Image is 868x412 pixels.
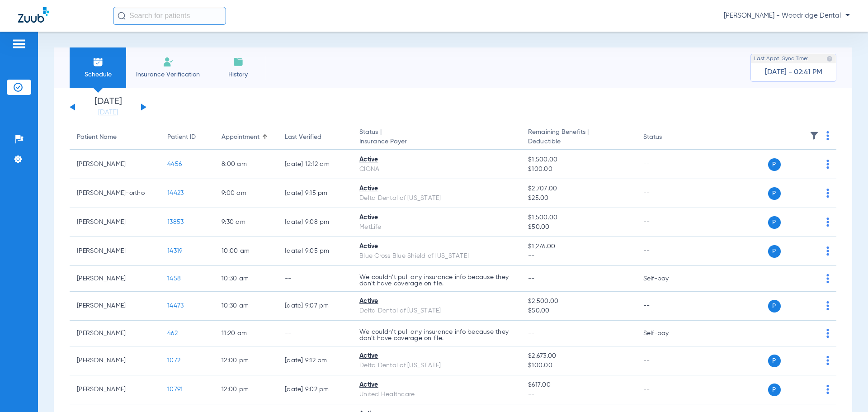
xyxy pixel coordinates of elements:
[636,321,697,346] td: Self-pay
[528,275,535,282] span: --
[278,375,352,404] td: [DATE] 9:02 PM
[826,246,829,256] img: group-dot-blue.svg
[70,237,160,266] td: [PERSON_NAME]
[636,179,697,208] td: --
[768,300,781,313] span: P
[70,292,160,321] td: [PERSON_NAME]
[278,292,352,321] td: [DATE] 9:07 PM
[359,297,514,306] div: Active
[826,301,829,310] img: group-dot-blue.svg
[826,274,829,283] img: group-dot-blue.svg
[528,380,628,390] span: $617.00
[528,351,628,361] span: $2,673.00
[167,330,178,336] span: 462
[167,275,181,282] span: 1458
[214,179,278,208] td: 9:00 AM
[636,208,697,237] td: --
[528,330,535,336] span: --
[81,97,135,117] li: [DATE]
[768,158,781,171] span: P
[636,125,697,150] th: Status
[826,218,829,227] img: group-dot-blue.svg
[528,165,628,174] span: $100.00
[76,70,119,79] span: Schedule
[214,346,278,375] td: 12:00 PM
[352,125,521,150] th: Status |
[359,361,514,370] div: Delta Dental of [US_STATE]
[528,155,628,165] span: $1,500.00
[826,131,829,140] img: group-dot-blue.svg
[214,208,278,237] td: 9:30 AM
[167,357,180,364] span: 1072
[826,356,829,365] img: group-dot-blue.svg
[754,54,808,63] span: Last Appt. Sync Time:
[636,375,697,404] td: --
[826,160,829,169] img: group-dot-blue.svg
[167,219,184,225] span: 13853
[214,321,278,346] td: 11:20 AM
[636,237,697,266] td: --
[359,380,514,390] div: Active
[163,57,174,67] img: Manual Insurance Verification
[70,208,160,237] td: [PERSON_NAME]
[528,194,628,203] span: $25.00
[528,390,628,399] span: --
[359,351,514,361] div: Active
[70,375,160,404] td: [PERSON_NAME]
[768,187,781,200] span: P
[70,179,160,208] td: [PERSON_NAME]-ortho
[359,184,514,194] div: Active
[278,237,352,266] td: [DATE] 9:05 PM
[214,292,278,321] td: 10:30 AM
[359,137,514,147] span: Insurance Payer
[359,213,514,223] div: Active
[118,12,126,20] img: Search Icon
[636,266,697,292] td: Self-pay
[528,213,628,223] span: $1,500.00
[768,384,781,396] span: P
[214,375,278,404] td: 12:00 PM
[359,390,514,399] div: United Healthcare
[810,131,819,140] img: filter.svg
[278,208,352,237] td: [DATE] 9:08 PM
[359,242,514,251] div: Active
[826,56,833,62] img: last sync help info
[167,133,207,142] div: Patient ID
[528,137,628,147] span: Deductible
[77,133,117,142] div: Patient Name
[217,70,259,79] span: History
[359,329,514,341] p: We couldn’t pull any insurance info because they don’t have coverage on file.
[133,70,203,79] span: Insurance Verification
[359,223,514,232] div: MetLife
[214,150,278,179] td: 8:00 AM
[521,125,636,150] th: Remaining Benefits |
[12,38,26,49] img: hamburger-icon
[285,133,321,142] div: Last Verified
[113,7,226,25] input: Search for patients
[528,223,628,232] span: $50.00
[359,194,514,203] div: Delta Dental of [US_STATE]
[636,150,697,179] td: --
[18,7,49,23] img: Zuub Logo
[359,155,514,165] div: Active
[77,133,153,142] div: Patient Name
[359,274,514,287] p: We couldn’t pull any insurance info because they don’t have coverage on file.
[528,242,628,251] span: $1,276.00
[768,216,781,229] span: P
[278,150,352,179] td: [DATE] 12:12 AM
[70,321,160,346] td: [PERSON_NAME]
[70,346,160,375] td: [PERSON_NAME]
[167,386,183,393] span: 10791
[167,161,182,167] span: 4456
[278,179,352,208] td: [DATE] 9:15 PM
[826,329,829,338] img: group-dot-blue.svg
[70,266,160,292] td: [PERSON_NAME]
[278,321,352,346] td: --
[222,133,259,142] div: Appointment
[826,385,829,394] img: group-dot-blue.svg
[768,355,781,367] span: P
[278,346,352,375] td: [DATE] 9:12 PM
[765,68,822,77] span: [DATE] - 02:41 PM
[528,297,628,306] span: $2,500.00
[222,133,270,142] div: Appointment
